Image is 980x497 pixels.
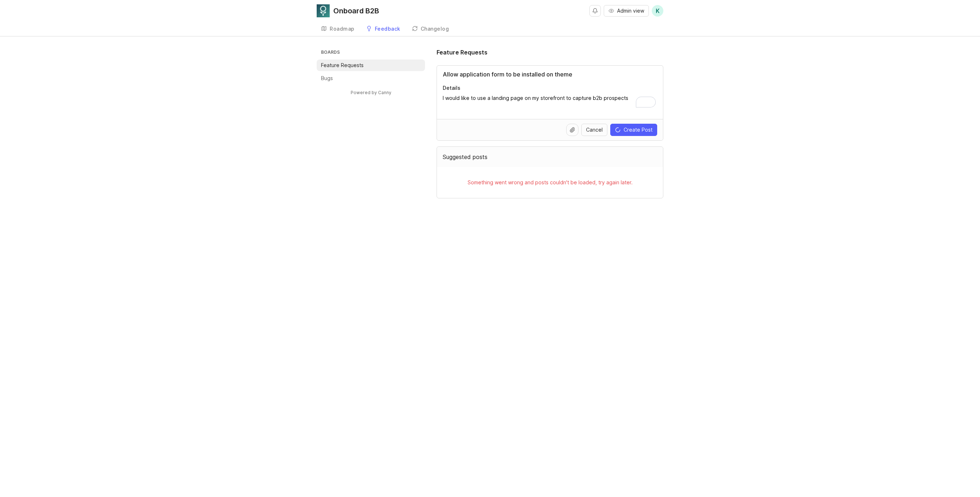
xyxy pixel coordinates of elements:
[330,26,355,31] div: Roadmap
[375,26,400,31] div: Feedback
[448,179,651,186] div: Something went wrong and posts couldn't be loaded, try again later.
[443,70,657,79] input: Title
[317,60,425,71] a: Feature Requests
[604,5,649,17] button: Admin view
[437,48,487,57] h1: Feature Requests
[408,22,454,36] a: Changelog
[362,22,405,36] a: Feedback
[581,124,607,136] button: Cancel
[652,5,663,17] button: K
[437,147,663,167] div: Suggested posts
[317,22,359,36] a: Roadmap
[586,126,603,133] span: Cancel
[321,75,333,82] p: Bugs
[617,7,644,14] span: Admin view
[333,7,379,14] div: Onboard B2B
[321,62,364,69] p: Feature Requests
[656,6,660,15] span: K
[610,124,657,136] button: Create Post
[589,5,601,17] button: Notifications
[350,88,393,97] a: Powered by Canny
[443,84,657,92] p: Details
[317,4,330,17] img: Onboard B2B logo
[421,26,449,31] div: Changelog
[317,72,425,84] a: Bugs
[443,94,657,109] textarea: To enrich screen reader interactions, please activate Accessibility in Grammarly extension settings
[320,48,425,58] h3: Boards
[624,126,652,133] span: Create Post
